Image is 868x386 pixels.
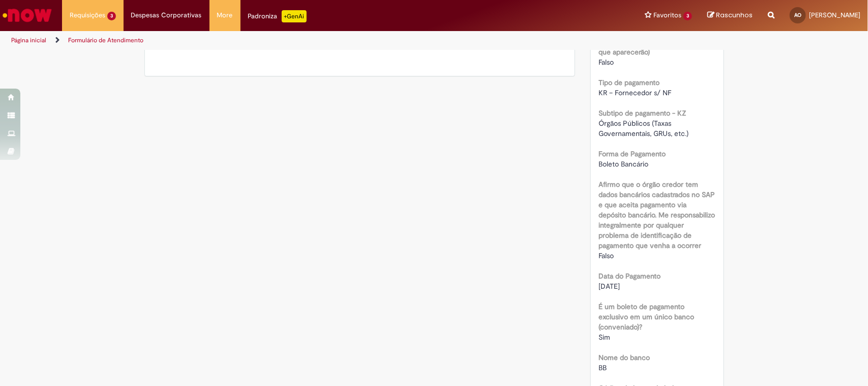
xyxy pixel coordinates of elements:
span: More [217,10,233,20]
span: [DATE] [598,282,620,291]
b: Afirmo que o órgão credor tem dados bancários cadastrados no SAP e que aceita pagamento via depós... [598,180,715,250]
span: BB [598,363,607,372]
b: É um boleto de pagamento exclusivo em um único banco (conveniado)? [598,302,694,332]
b: Não consegui encontrar meu fornecedor (marque esta opção e preencha manualmente os campos que apa... [598,17,710,57]
span: Favoritos [653,10,681,20]
span: Requisições [70,10,105,20]
span: Falso [598,58,614,67]
p: +GenAi [282,10,307,22]
span: 3 [683,12,692,20]
span: [PERSON_NAME] [809,11,860,19]
b: Tipo de pagamento [598,78,660,87]
span: Rascunhos [716,10,753,20]
b: Nome do banco [598,353,650,362]
b: Data do Pagamento [598,271,661,281]
a: Rascunhos [707,11,753,20]
span: Sim [598,333,610,342]
a: Página inicial [11,36,46,44]
div: Padroniza [248,10,307,22]
span: Boleto Bancário [598,159,648,169]
b: Subtipo de pagamento - KZ [598,108,686,118]
span: Órgãos Públicos (Taxas Governamentais, GRUs, etc.) [598,119,689,138]
b: Forma de Pagamento [598,149,666,158]
a: Formulário de Atendimento [68,36,143,44]
span: KR – Fornecedor s/ NF [598,88,671,97]
ul: Trilhas de página [8,31,571,50]
img: ServiceNow [1,5,53,25]
span: Falso [598,251,614,260]
span: AO [794,12,801,18]
span: 3 [107,12,116,20]
span: Despesas Corporativas [131,10,202,20]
